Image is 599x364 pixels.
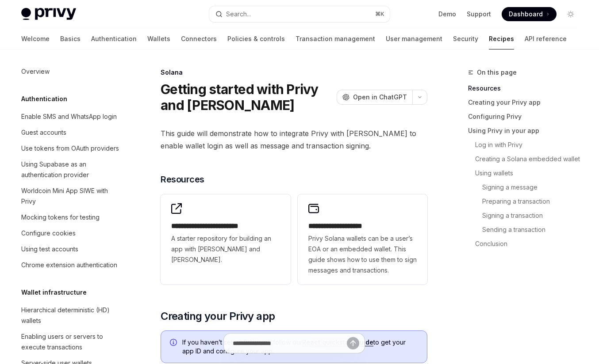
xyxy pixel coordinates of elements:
[14,64,127,80] a: Overview
[21,186,122,207] div: Worldcoin Mini App SIWE with Privy
[21,287,87,298] h5: Wallet infrastructure
[337,90,412,105] button: Open in ChatGPT
[21,28,50,49] a: Welcome
[375,11,384,18] span: ⌘ K
[21,228,76,239] div: Configure cookies
[482,223,585,237] a: Sending a transaction
[161,309,275,323] span: Creating your Privy app
[438,10,456,19] a: Demo
[502,7,557,21] a: Dashboard
[509,10,543,19] span: Dashboard
[14,125,127,140] a: Guest accounts
[181,28,217,49] a: Connectors
[14,329,127,355] a: Enabling users or servers to execute transactions
[482,180,585,194] a: Signing a message
[489,28,514,49] a: Recipes
[296,28,375,49] a: Transaction management
[475,237,585,251] a: Conclusion
[21,244,78,254] div: Using test accounts
[468,110,585,124] a: Configuring Privy
[477,67,517,78] span: On this page
[21,143,119,154] div: Use tokens from OAuth providers
[21,111,117,122] div: Enable SMS and WhatsApp login
[14,183,127,209] a: Worldcoin Mini App SIWE with Privy
[60,28,81,49] a: Basics
[21,127,66,138] div: Guest accounts
[468,95,585,110] a: Creating your Privy app
[14,257,127,273] a: Chrome extension authentication
[482,209,585,223] a: Signing a transaction
[14,302,127,329] a: Hierarchical deterministic (HD) wallets
[161,173,204,186] span: Resources
[161,81,333,113] h1: Getting started with Privy and [PERSON_NAME]
[564,7,578,21] button: Toggle dark mode
[475,138,585,152] a: Log in with Privy
[308,233,417,276] span: Privy Solana wallets can be a user’s EOA or an embedded wallet. This guide shows how to use them ...
[21,8,76,20] img: light logo
[161,127,427,152] span: This guide will demonstrate how to integrate Privy with [PERSON_NAME] to enable wallet login as w...
[482,194,585,209] a: Preparing a transaction
[226,9,251,19] div: Search...
[14,109,127,125] a: Enable SMS and WhatsApp login
[14,225,127,241] a: Configure cookies
[161,68,427,77] div: Solana
[21,305,122,326] div: Hierarchical deterministic (HD) wallets
[453,28,478,49] a: Security
[14,140,127,156] a: Use tokens from OAuth providers
[21,66,50,77] div: Overview
[21,260,117,270] div: Chrome extension authentication
[475,152,585,166] a: Creating a Solana embedded wallet
[21,212,100,223] div: Mocking tokens for testing
[347,337,359,349] button: Send message
[14,156,127,183] a: Using Supabase as an authentication provider
[525,28,567,49] a: API reference
[21,159,122,180] div: Using Supabase as an authentication provider
[298,194,427,284] a: **** **** **** *****Privy Solana wallets can be a user’s EOA or an embedded wallet. This guide sh...
[475,166,585,180] a: Using wallets
[21,331,122,353] div: Enabling users or servers to execute transactions
[147,28,170,49] a: Wallets
[209,6,390,22] button: Search...⌘K
[353,93,407,102] span: Open in ChatGPT
[467,10,491,19] a: Support
[14,241,127,257] a: Using test accounts
[21,94,67,104] h5: Authentication
[468,81,585,95] a: Resources
[386,28,442,49] a: User management
[468,124,585,138] a: Using Privy in your app
[227,28,285,49] a: Policies & controls
[171,233,280,265] span: A starter repository for building an app with [PERSON_NAME] and [PERSON_NAME].
[91,28,137,49] a: Authentication
[14,209,127,225] a: Mocking tokens for testing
